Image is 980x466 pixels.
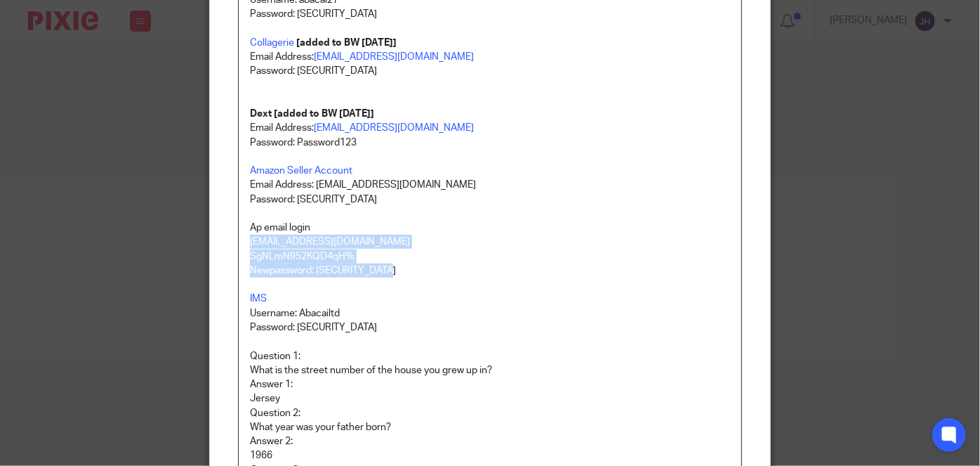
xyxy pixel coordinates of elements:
p: SgNLmN952KQD4qH% [250,250,730,264]
p: Password: [SECURITY_DATA] [250,7,730,21]
p: Email Address: [EMAIL_ADDRESS][DOMAIN_NAME] [250,178,730,192]
a: IMS [250,294,267,304]
p: Password: [SECURITY_DATA] [250,193,730,207]
p: Email Address: [250,50,730,64]
a: [EMAIL_ADDRESS][DOMAIN_NAME] [314,123,474,133]
p: Ap email login [250,221,730,235]
p: Answer 2: [250,434,730,448]
p: Email Address: [250,121,730,135]
strong: [added to BW [DATE]] [274,109,374,119]
p: Jersey [250,391,730,406]
p: Newpassword: [SECURITY_DATA] [250,264,730,278]
strong: [added to BW [DATE]] [296,38,397,48]
p: Question 2: [250,406,730,420]
a: [EMAIL_ADDRESS][DOMAIN_NAME] [314,52,474,62]
p: Password: Password123 [250,136,730,150]
p: Password: [SECURITY_DATA] [250,64,730,78]
p: Password: [SECURITY_DATA] [250,321,730,335]
p: What is the street number of the house you grew up in? [250,363,730,377]
a: Collagerie [250,38,294,48]
p: Answer 1: [250,377,730,391]
strong: Dext [250,109,272,119]
p: 1966 [250,448,730,462]
p: What year was your father born? [250,420,730,434]
p: Username: Abacailtd [250,306,730,321]
p: [EMAIL_ADDRESS][DOMAIN_NAME] [250,235,730,249]
a: Amazon Seller Account [250,166,352,176]
p: Question 1: [250,349,730,363]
